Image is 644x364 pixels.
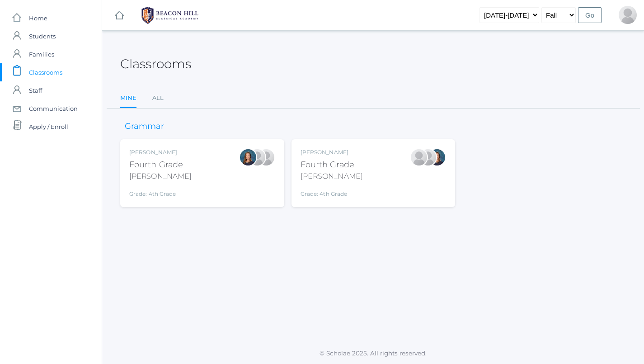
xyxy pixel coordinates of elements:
[301,159,363,171] div: Fourth Grade
[419,148,437,166] div: Heather Porter
[29,118,68,136] span: Apply / Enroll
[29,63,62,81] span: Classrooms
[120,89,136,109] a: Mine
[410,148,428,166] div: Lydia Chaffin
[129,159,192,171] div: Fourth Grade
[428,148,446,166] div: Ellie Bradley
[120,122,169,131] h3: Grammar
[29,45,54,63] span: Families
[29,81,42,99] span: Staff
[129,171,192,182] div: [PERSON_NAME]
[301,185,363,198] div: Grade: 4th Grade
[248,148,266,166] div: Lydia Chaffin
[578,7,602,23] input: Go
[29,99,78,118] span: Communication
[120,57,191,71] h2: Classrooms
[301,171,363,182] div: [PERSON_NAME]
[129,185,192,198] div: Grade: 4th Grade
[257,148,275,166] div: Heather Porter
[619,6,637,24] div: Lydia Chaffin
[129,148,192,156] div: [PERSON_NAME]
[239,148,257,166] div: Ellie Bradley
[29,9,47,27] span: Home
[102,349,644,358] p: © Scholae 2025. All rights reserved.
[136,4,204,27] img: 1_BHCALogos-05.png
[152,89,164,107] a: All
[301,148,363,156] div: [PERSON_NAME]
[29,27,56,45] span: Students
